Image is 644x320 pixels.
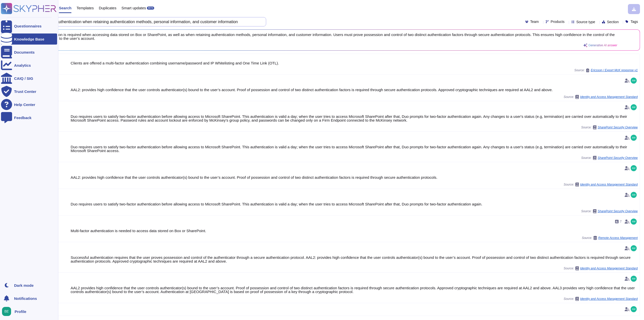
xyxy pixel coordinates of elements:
button: user [1,306,15,317]
div: Trust Center [14,90,36,93]
div: Feedback [14,116,31,120]
span: Templates [76,6,94,10]
a: Knowledge Base [1,33,57,45]
span: 7 [620,220,622,223]
a: Analytics [1,60,57,71]
span: Source: [564,183,638,187]
a: Questionnaires [1,20,57,31]
span: Source: [564,266,638,270]
img: user [631,192,637,198]
div: AAL2 provides high confidence that the user controls authenticator(s) bound to the user’s account... [71,286,638,294]
span: Source: [581,156,638,160]
div: Questionnaires [14,24,42,28]
span: Remote Access Management [598,236,638,239]
img: user [631,276,637,282]
img: user [631,219,637,225]
span: Products [551,20,565,23]
span: Smart updates [122,6,146,10]
div: Duo requires users to satisfy two-factor authentication before allowing access to Microsoft Share... [71,145,638,153]
div: Multi-factor authentication is needed to access data stored on Box or SharePoint. [71,229,638,233]
img: user [631,165,637,171]
div: BETA [147,7,154,10]
span: Identity and Access Management Standard [580,297,638,300]
span: Ericsson / Export McK response v1 [591,69,638,72]
span: Source: [574,68,638,72]
span: Profile [15,310,26,313]
a: Help Center [1,99,57,110]
span: Section [607,20,619,24]
div: AAL2: provides high confidence that the user controls authenticator(s) bound to the user’s accoun... [71,88,638,92]
div: Dark mode [14,283,34,287]
div: Successful authentication requires that the user proves possession and control of the authenticat... [71,256,638,263]
a: Documents [1,47,57,58]
span: Tags [630,20,638,23]
img: user [631,245,637,251]
span: Identity and Access Management Standard [580,95,638,98]
img: user [631,78,637,84]
a: CAIQ / SIG [1,73,57,84]
span: Source: [581,125,638,129]
img: user [631,135,637,141]
input: Search a question or template... [20,17,261,26]
div: Clients are offered a multi-factor authentication combining username/password and IP Whitelisting... [71,61,638,65]
span: Two-factor authentication is required when accessing data stored on Box or SharePoint, as well as... [20,33,617,40]
div: Documents [14,50,35,54]
span: Source: [564,95,638,99]
img: user [2,307,11,316]
span: Search [59,6,71,10]
span: Identity and Access Management Standard [580,267,638,270]
div: Duo requires users to satisfy two-factor authentication before allowing access to Microsoft Share... [71,202,638,206]
div: Duo requires users to satisfy two-factor authentication before allowing access to Microsoft Share... [71,115,638,122]
div: Knowledge Base [14,37,44,41]
span: Source: [564,297,638,301]
span: Notifications [14,297,37,300]
div: Analytics [14,63,31,67]
img: user [631,306,637,312]
span: Identity and Access Management Standard [580,183,638,186]
span: Source type [576,20,595,24]
span: Source: [582,236,638,240]
a: Trust Center [1,86,57,97]
div: Help Center [14,103,35,106]
span: Team [530,20,539,23]
div: AAL2: provides high confidence that the user controls authenticator(s) bound to the user’s accoun... [71,175,638,179]
span: SharePoint Security Overview [598,156,638,159]
span: SharePoint Security Overview [598,210,638,213]
span: Source: [581,209,638,213]
span: Generative AI answer [588,44,617,47]
div: CAIQ / SIG [14,77,33,80]
span: SharePoint Security Overview [598,126,638,129]
span: Duplicates [99,6,116,10]
a: Feedback [1,112,57,123]
img: user [631,104,637,110]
